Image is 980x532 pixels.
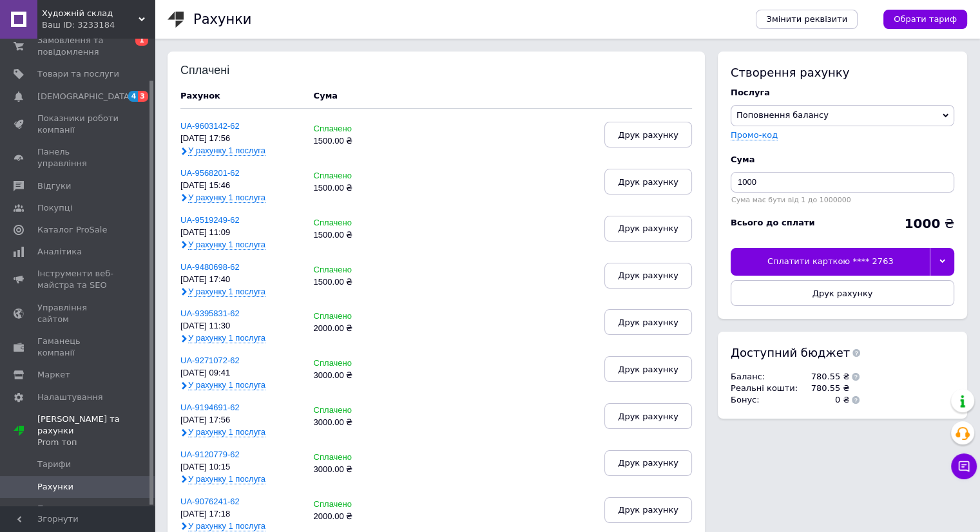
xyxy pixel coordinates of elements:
span: Друк рахунку [618,505,678,515]
div: Cума [314,90,338,102]
td: Бонус : [731,394,801,406]
div: Сплачено [314,359,396,368]
span: 4 [128,91,139,102]
span: Замовлення та повідомлення [37,35,119,58]
span: Друк рахунку [618,271,678,280]
div: 2000.00 ₴ [314,324,396,334]
span: 1 [135,35,148,46]
a: UA-9194691-62 [180,403,240,412]
div: Створення рахунку [731,64,954,81]
span: Доступний бюджет [731,345,850,361]
span: Друк рахунку [618,177,678,187]
div: Сплачено [314,218,396,228]
span: У рахунку 1 послуга [188,240,265,250]
span: Інструменти веб-майстра та SEO [37,268,119,291]
a: UA-9519249-62 [180,215,240,225]
div: Сплачено [314,265,396,275]
span: У рахунку 1 послуга [188,521,265,531]
div: 3000.00 ₴ [314,465,396,475]
span: Програма "Приведи друга" [37,503,119,526]
a: UA-9120779-62 [180,450,240,459]
span: У рахунку 1 послуга [188,333,265,343]
div: 3000.00 ₴ [314,371,396,381]
div: Сплачено [314,453,396,462]
span: Покупці [37,202,72,214]
div: Сума має бути від 1 до 1000000 [731,196,954,204]
span: Показники роботи компанії [37,113,119,136]
span: Аналітика [37,246,82,258]
td: Реальні кошти : [731,383,801,394]
div: [DATE] 11:30 [180,321,301,331]
div: Сплатити карткою **** 2763 [731,248,930,275]
div: 2000.00 ₴ [314,512,396,522]
span: У рахунку 1 послуга [188,287,265,297]
span: Змінити реквізити [766,14,847,25]
span: Рахунки [37,481,73,493]
button: Друк рахунку [604,216,692,242]
span: У рахунку 1 послуга [188,427,265,437]
div: Сплачено [314,500,396,509]
div: Сплачені [180,64,265,77]
span: Каталог ProSale [37,224,107,236]
span: Панель управління [37,146,119,169]
div: 1500.00 ₴ [314,278,396,287]
span: У рахунку 1 послуга [188,193,265,203]
div: [DATE] 17:56 [180,415,301,425]
div: [DATE] 11:09 [180,228,301,238]
a: UA-9076241-62 [180,497,240,506]
h1: Рахунки [193,12,251,27]
span: 3 [138,91,148,102]
a: Обрати тариф [883,10,967,29]
span: Відгуки [37,180,71,192]
span: [PERSON_NAME] та рахунки [37,413,155,449]
td: Баланс : [731,371,801,383]
button: Друк рахунку [604,263,692,289]
span: Друк рахунку [618,365,678,374]
a: UA-9480698-62 [180,262,240,272]
a: UA-9568201-62 [180,168,240,178]
button: Друк рахунку [604,497,692,523]
span: У рахунку 1 послуга [188,380,265,390]
div: [DATE] 10:15 [180,462,301,472]
div: 1500.00 ₴ [314,231,396,240]
div: [DATE] 17:56 [180,134,301,144]
span: Управління сайтом [37,302,119,325]
b: 1000 [904,216,940,231]
div: [DATE] 15:46 [180,181,301,191]
span: У рахунку 1 послуга [188,146,265,156]
a: UA-9271072-62 [180,356,240,365]
div: Послуга [731,87,954,99]
div: [DATE] 17:40 [180,275,301,285]
span: Налаштування [37,392,103,403]
div: Сплачено [314,171,396,181]
div: [DATE] 09:41 [180,368,301,378]
span: Маркет [37,369,70,381]
button: Друк рахунку [604,169,692,195]
button: Друк рахунку [604,403,692,429]
span: Тарифи [37,459,71,470]
div: Сплачено [314,406,396,415]
a: UA-9395831-62 [180,309,240,318]
div: ₴ [904,217,954,230]
span: Гаманець компанії [37,336,119,359]
span: Друк рахунку [618,223,678,233]
div: Ваш ID: 3233184 [42,19,155,31]
button: Чат з покупцем [951,453,977,479]
input: Введіть суму [731,172,954,193]
div: Рахунок [180,90,301,102]
span: Друк рахунку [618,318,678,327]
button: Друк рахунку [604,356,692,382]
span: Товари та послуги [37,68,119,80]
div: Сплачено [314,312,396,321]
td: 780.55 ₴ [801,371,849,383]
button: Друк рахунку [604,309,692,335]
div: 1500.00 ₴ [314,184,396,193]
a: UA-9603142-62 [180,121,240,131]
span: Друк рахунку [618,130,678,140]
div: [DATE] 17:18 [180,509,301,519]
button: Друк рахунку [604,450,692,476]
span: Друк рахунку [618,412,678,421]
div: 3000.00 ₴ [314,418,396,428]
button: Друк рахунку [604,122,692,147]
span: [DEMOGRAPHIC_DATA] [37,91,133,102]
